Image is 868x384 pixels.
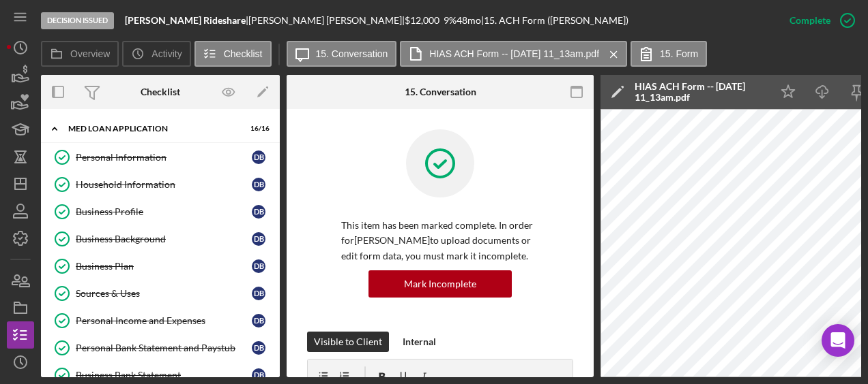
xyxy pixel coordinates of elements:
button: 15. Form [631,41,707,67]
div: Decision Issued [41,12,114,29]
p: This item has been marked complete. In order for [PERSON_NAME] to upload documents or edit form d... [341,218,539,263]
button: 15. Conversation [287,41,397,67]
a: Household InformationDB [48,171,273,198]
div: Personal Income and Expenses [76,315,252,326]
button: Activity [122,41,190,67]
a: Personal Income and ExpensesDB [48,307,273,334]
div: Checklist [141,86,180,97]
div: D B [252,150,265,164]
button: Visible to Client [307,332,389,352]
div: Open Intercom Messenger [822,324,854,357]
div: HIAS ACH Form -- [DATE] 11_13am.pdf [635,81,764,103]
label: HIAS ACH Form -- [DATE] 11_13am.pdf [429,48,599,59]
div: Mark Incomplete [404,270,476,298]
button: HIAS ACH Form -- [DATE] 11_13am.pdf [400,41,627,67]
label: 15. Form [660,48,698,59]
div: 9 % [444,15,457,26]
b: [PERSON_NAME] Rideshare [125,14,246,26]
div: D B [252,314,265,327]
div: D B [252,368,265,382]
label: 15. Conversation [316,48,388,59]
button: Checklist [194,41,272,67]
button: Internal [396,332,443,352]
div: 48 mo [457,15,481,26]
div: Business Background [76,234,252,244]
div: D B [252,178,265,191]
div: Personal Information [76,152,252,163]
a: Business BackgroundDB [48,225,273,253]
div: Business Plan [76,261,252,272]
a: Sources & UsesDB [48,280,273,307]
button: Complete [776,7,861,34]
a: Personal InformationDB [48,144,273,171]
a: Business PlanDB [48,253,273,280]
div: | 15. ACH Form ([PERSON_NAME]) [481,15,628,26]
label: Activity [151,48,182,59]
label: Checklist [224,48,263,59]
div: D B [252,341,265,355]
div: 15. Conversation [405,86,476,97]
a: Business ProfileDB [48,198,273,225]
div: Business Bank Statement [76,370,252,381]
div: D B [252,259,265,273]
div: 16 / 16 [245,125,270,133]
div: $12,000 [405,15,444,26]
div: D B [252,287,265,300]
label: Overview [70,48,110,59]
div: Internal [403,332,436,352]
div: Visible to Client [314,332,382,352]
button: Mark Incomplete [368,270,512,298]
a: Personal Bank Statement and PaystubDB [48,334,273,362]
div: Complete [790,7,830,34]
div: D B [252,232,265,246]
div: [PERSON_NAME] [PERSON_NAME] | [248,15,405,26]
div: Business Profile [76,206,252,217]
div: D B [252,205,265,219]
div: MED Loan Application [68,125,235,133]
div: Personal Bank Statement and Paystub [76,342,252,353]
button: Overview [41,41,119,67]
div: Household Information [76,179,252,190]
div: Sources & Uses [76,288,252,299]
div: | [125,15,248,26]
